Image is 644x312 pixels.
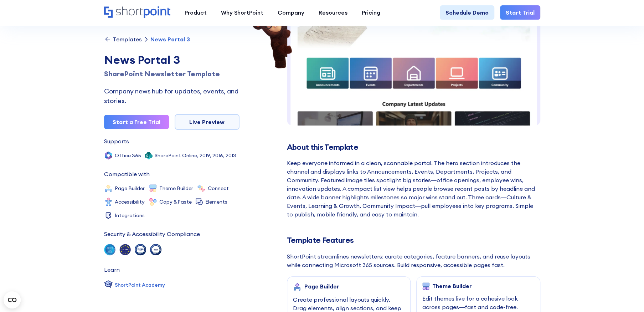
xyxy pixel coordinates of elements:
[319,8,347,17] div: Resources
[287,143,540,152] h2: About this Template
[104,231,200,237] div: Security & Accessibility Compliance
[104,115,169,129] a: Start a Free Trial
[500,5,540,20] a: Start Trial
[271,5,311,20] a: Company
[287,252,540,269] div: ShortPoint streamlines newsletters: curate categories, feature banners, and reuse layouts while c...
[214,5,271,20] a: Why ShortPoint
[355,5,387,20] a: Pricing
[159,186,193,191] div: Theme Builder
[104,171,150,177] div: Compatible with
[422,294,534,311] div: Edit themes live for a cohesive look across pages—fast and code‑free.
[104,86,239,106] div: Company news hub for updates, events, and stories.
[516,229,644,312] iframe: Chat Widget
[205,199,227,204] div: Elements
[432,283,472,289] div: Theme Builder
[115,186,145,191] div: Page Builder
[159,199,192,204] div: Copy &Paste
[440,5,494,20] a: Schedule Demo
[115,213,145,218] div: Integrations
[115,153,141,158] div: Office 365
[150,36,190,42] div: News Portal 3
[104,6,170,19] a: Home
[104,267,120,272] div: Learn
[155,153,236,158] div: SharePoint Online, 2019, 2016, 2013
[104,36,142,43] a: Templates
[177,5,214,20] a: Product
[287,159,540,219] div: Keep everyone informed in a clean, scannable portal. The hero section introduces the channel and ...
[208,186,229,191] div: Connect
[304,283,339,290] div: Page Builder
[278,8,304,17] div: Company
[185,8,207,17] div: Product
[311,5,355,20] a: Resources
[104,280,165,290] a: ShortPoint Academy
[221,8,263,17] div: Why ShortPoint
[4,291,21,308] button: Open CMP widget
[104,51,239,68] div: News Portal 3
[104,244,115,255] img: soc 2
[104,68,239,79] h1: SharePoint Newsletter Template
[287,236,540,245] h2: Template Features
[115,199,145,204] div: Accessibility
[104,138,129,144] div: Supports
[362,8,380,17] div: Pricing
[113,36,142,42] div: Templates
[175,114,239,130] a: Live Preview
[115,281,165,289] div: ShortPoint Academy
